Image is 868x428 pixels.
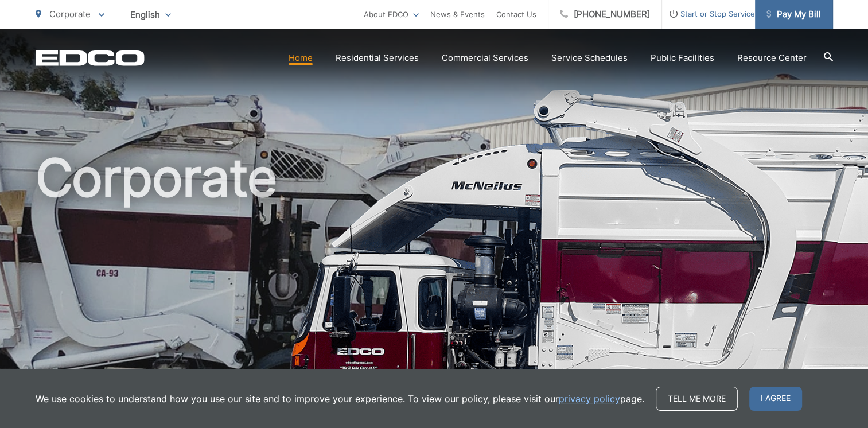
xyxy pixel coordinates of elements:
[364,7,419,21] a: About EDCO
[122,5,180,25] span: English
[36,392,644,406] p: We use cookies to understand how you use our site and to improve your experience. To view our pol...
[336,51,419,65] a: Residential Services
[559,392,620,406] a: privacy policy
[49,9,91,20] span: Corporate
[430,7,485,21] a: News & Events
[749,387,802,411] span: I agree
[36,50,145,66] a: EDCD logo. Return to the homepage.
[737,51,807,65] a: Resource Center
[651,51,714,65] a: Public Facilities
[766,7,821,21] span: Pay My Bill
[496,7,536,21] a: Contact Us
[442,51,528,65] a: Commercial Services
[656,387,738,411] a: Tell me more
[551,51,628,65] a: Service Schedules
[289,51,313,65] a: Home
